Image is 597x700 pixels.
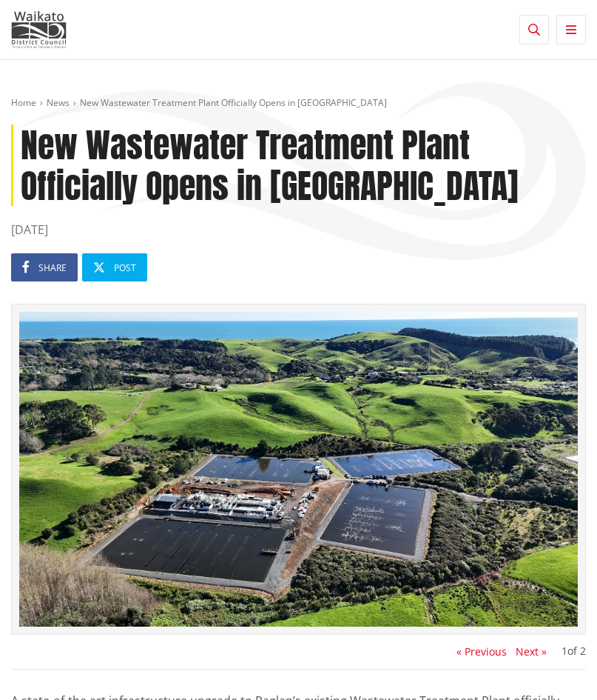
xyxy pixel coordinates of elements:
h1: New Wastewater Treatment Plant Officially Opens in [GEOGRAPHIC_DATA] [11,124,586,206]
span: New Wastewater Treatment Plant Officially Opens in [GEOGRAPHIC_DATA] [80,96,387,109]
a: Share [11,253,78,281]
button: « Previous [456,646,507,658]
img: Waikato District Council - Te Kaunihera aa Takiwaa o Waikato [11,11,67,48]
a: Post [82,253,147,281]
div: of 2 [561,646,586,656]
a: Home [11,96,36,109]
span: Share [38,261,67,274]
img: Raglan WWTP facility [19,312,578,627]
span: Post [114,261,136,274]
button: Next » [516,646,547,658]
nav: breadcrumb [11,97,586,110]
time: [DATE] [11,221,586,239]
span: 1 [561,644,567,658]
a: News [47,96,70,109]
